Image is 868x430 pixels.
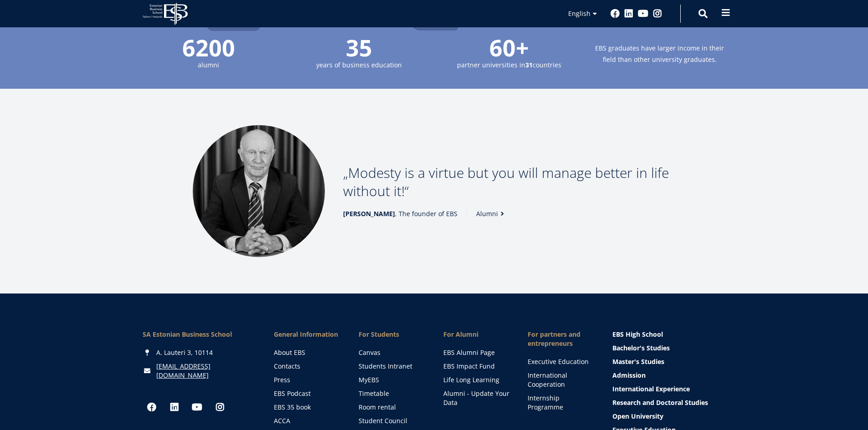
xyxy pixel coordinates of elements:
a: Instagram [211,398,229,416]
div: A. Lauteri 3, 10114 [143,348,256,357]
a: Room rental [359,403,425,412]
a: Youtube [188,398,206,416]
a: Contacts [274,362,340,371]
a: Master's Studies [612,357,726,366]
a: Research and Doctoral Studies [612,398,726,407]
a: Linkedin [624,9,633,18]
p: Modesty is a virtue but you will manage better in life without it! [343,164,676,200]
a: Facebook [611,9,620,18]
span: General Information [274,330,340,339]
span: 35 [293,36,425,59]
a: EBS Alumni Page [443,348,510,357]
small: partner universities in countries [443,59,575,71]
a: International Experience [612,384,726,394]
a: Instagram [653,9,662,18]
a: About EBS [274,348,340,357]
a: Canvas [359,348,425,357]
a: Timetable [359,389,425,398]
a: ACCA [274,416,340,425]
a: International Cooperation [528,371,594,389]
span: 60+ [443,36,575,59]
a: Alumni - Update Your Data [443,389,510,407]
small: alumni [143,59,275,71]
span: For Alumni [443,330,510,339]
span: For partners and entrepreneurs [528,330,594,348]
small: years of business education [293,59,425,71]
a: MyEBS [359,375,425,384]
a: Facebook [143,398,161,416]
a: Youtube [638,9,648,18]
span: , The founder of EBS [343,209,457,218]
img: Madis Habakuk [193,125,325,257]
span: 6200 [143,36,275,59]
strong: 31 [525,61,533,69]
a: EBS 35 book [274,403,340,412]
a: EBS Impact Fund [443,362,510,371]
a: EBS Podcast [274,389,340,398]
a: Linkedin [165,398,184,416]
a: Alumni [476,209,507,218]
a: EBS High School [612,330,726,339]
a: [EMAIL_ADDRESS][DOMAIN_NAME] [156,362,256,380]
a: Open University [612,412,726,421]
div: SA Estonian Business School [143,330,256,339]
a: Life Long Learning [443,375,510,384]
a: Students Intranet [359,362,425,371]
a: Executive Education [528,357,594,366]
a: Internship Programme [528,394,594,412]
a: Bachelor's Studies [612,344,726,353]
a: Student Council [359,416,425,425]
strong: [PERSON_NAME] [343,209,395,218]
small: EBS graduates have larger income in their field than other university graduates. [594,42,726,65]
a: Admission [612,371,726,380]
a: Press [274,375,340,384]
a: For Students [359,330,425,339]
